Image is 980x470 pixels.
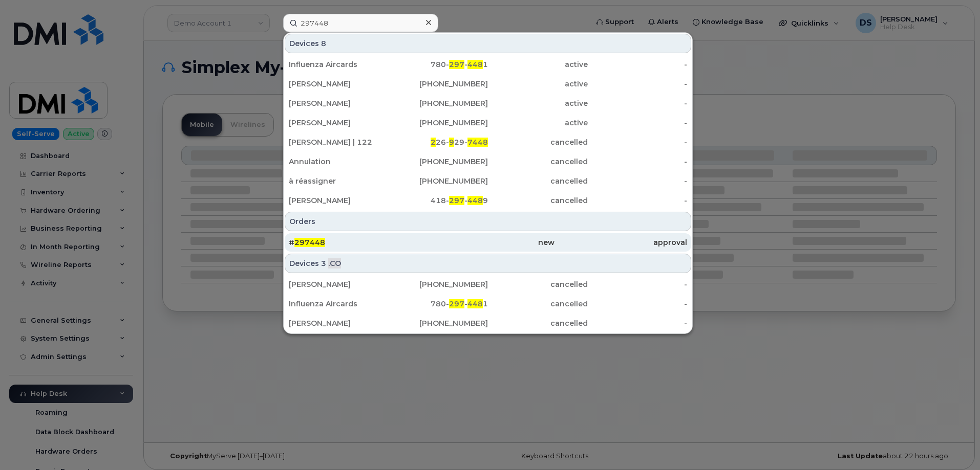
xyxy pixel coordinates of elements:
[488,195,588,206] div: cancelled
[488,299,588,309] div: cancelled
[289,59,389,70] div: Influenza Aircards
[389,195,488,206] div: 418- - 9
[289,98,389,108] div: [PERSON_NAME]
[285,191,691,210] a: [PERSON_NAME]418-297-4489cancelled-
[289,299,389,309] div: Influenza Aircards
[285,75,691,93] a: [PERSON_NAME][PHONE_NUMBER]active-
[389,118,488,128] div: [PHONE_NUMBER]
[285,254,691,273] div: Devices
[285,133,691,151] a: [PERSON_NAME] | 122226-929-7448cancelled-
[289,79,389,89] div: [PERSON_NAME]
[449,60,464,69] span: 297
[488,156,588,167] div: cancelled
[289,137,389,147] div: [PERSON_NAME] | 122
[488,279,588,289] div: cancelled
[449,196,464,205] span: 297
[285,295,691,313] a: Influenza Aircards780-297-4481cancelled-
[588,59,688,70] div: -
[328,258,341,268] span: .CO
[467,196,483,205] span: 448
[285,152,691,171] a: Annulation[PHONE_NUMBER]cancelled-
[588,118,688,128] div: -
[555,237,687,248] div: approval
[289,237,421,248] div: #
[449,138,454,147] span: 9
[285,275,691,294] a: [PERSON_NAME][PHONE_NUMBER]cancelled-
[389,156,488,167] div: [PHONE_NUMBER]
[321,38,326,49] span: 8
[285,212,691,231] div: Orders
[421,237,554,248] div: new
[389,98,488,108] div: [PHONE_NUMBER]
[467,60,483,69] span: 448
[488,176,588,186] div: cancelled
[289,176,389,186] div: à réassigner
[321,258,326,268] span: 3
[285,94,691,113] a: [PERSON_NAME][PHONE_NUMBER]active-
[467,299,483,308] span: 448
[285,114,691,132] a: [PERSON_NAME][PHONE_NUMBER]active-
[588,137,688,147] div: -
[389,279,488,289] div: [PHONE_NUMBER]
[285,172,691,190] a: à réassigner[PHONE_NUMBER]cancelled-
[588,176,688,186] div: -
[289,118,389,128] div: [PERSON_NAME]
[389,59,488,70] div: 780- - 1
[289,279,389,289] div: [PERSON_NAME]
[289,318,389,328] div: [PERSON_NAME]
[289,156,389,167] div: Annulation
[588,318,688,328] div: -
[488,98,588,108] div: active
[488,59,588,70] div: active
[588,279,688,289] div: -
[294,238,325,247] span: 297448
[389,318,488,328] div: [PHONE_NUMBER]
[389,176,488,186] div: [PHONE_NUMBER]
[588,195,688,206] div: -
[289,195,389,206] div: [PERSON_NAME]
[488,318,588,328] div: cancelled
[588,98,688,108] div: -
[449,299,464,308] span: 297
[488,137,588,147] div: cancelled
[285,233,691,252] a: #297448newapproval
[588,156,688,167] div: -
[488,118,588,128] div: active
[285,55,691,74] a: Influenza Aircards780-297-4481active-
[389,137,488,147] div: 26- 29-
[389,79,488,89] div: [PHONE_NUMBER]
[285,34,691,53] div: Devices
[588,299,688,309] div: -
[285,314,691,332] a: [PERSON_NAME][PHONE_NUMBER]cancelled-
[488,79,588,89] div: active
[431,138,436,147] span: 2
[588,79,688,89] div: -
[389,299,488,309] div: 780- - 1
[467,138,488,147] span: 7448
